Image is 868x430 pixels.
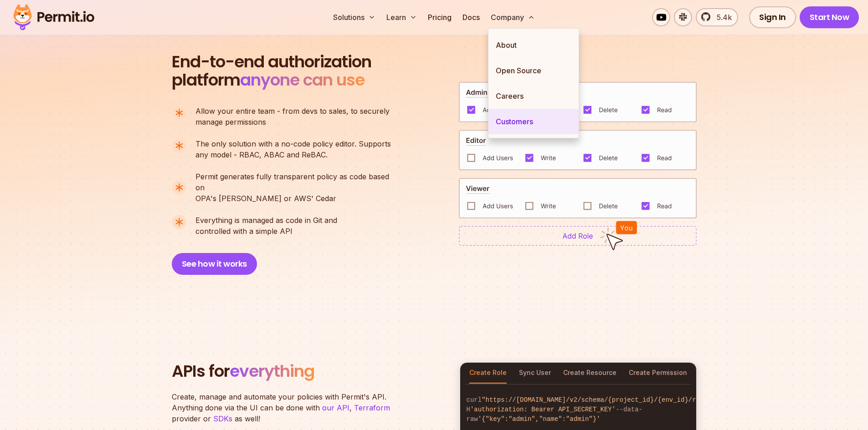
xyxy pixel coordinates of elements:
a: Sign In [749,6,796,28]
a: 5.4k [696,8,738,26]
span: Everything is managed as code in Git and [195,215,337,226]
p: manage permissions [195,106,390,127]
h2: platform [172,53,371,89]
button: Sync User [519,363,551,384]
h2: APIs for [172,362,449,380]
span: Permit generates fully transparent policy as code based on [195,171,399,193]
a: Open Source [488,58,579,83]
button: Create Role [469,363,507,384]
a: Docs [459,8,483,26]
a: Pricing [424,8,455,26]
a: Customers [488,109,579,134]
span: Allow your entire team - from devs to sales, to securely [195,106,390,116]
p: any model - RBAC, ABAC and ReBAC. [195,138,391,160]
button: See how it works [172,253,257,275]
p: controlled with a simple API [195,215,337,237]
a: Careers [488,83,579,109]
span: everything [230,359,314,383]
button: Create Permission [629,363,687,384]
a: Terraform [354,403,390,412]
span: The only solution with a no-code policy editor. Supports [195,138,391,149]
a: About [488,32,579,58]
a: SDKs [213,414,232,423]
button: Company [487,8,539,26]
span: 5.4k [711,12,732,23]
img: Permit logo [9,2,98,33]
span: anyone can use [240,68,365,91]
span: 'authorization: Bearer API_SECRET_KEY' [470,406,616,413]
p: OPA's [PERSON_NAME] or AWS' Cedar [195,171,399,204]
button: Learn [383,8,421,26]
p: Create, manage and automate your policies with Permit's API. Anything done via the UI can be done... [172,391,400,424]
span: End-to-end authorization [172,53,371,71]
span: '{"key":"admin","name":"admin"}' [478,415,601,423]
a: our API [322,403,349,412]
button: Solutions [329,8,379,26]
button: Create Resource [563,363,616,384]
a: Start Now [800,6,859,28]
span: "https://[DOMAIN_NAME]/v2/schema/{project_id}/{env_id}/roles" [482,396,715,404]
